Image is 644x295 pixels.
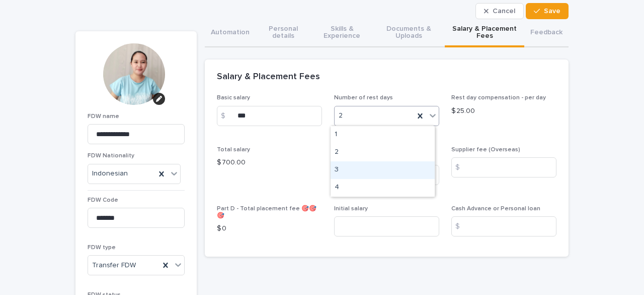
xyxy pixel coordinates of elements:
button: Automation [205,19,256,47]
span: Cancel [493,8,515,15]
span: Part D - Total placement fee 🎯🎯🎯 [217,206,316,219]
span: Save [544,8,560,15]
div: 2 [331,144,435,161]
button: Feedback [524,19,569,47]
span: 2 [339,110,343,121]
div: 1 [331,126,435,144]
p: $ 700.00 [217,157,322,168]
div: 3 [331,161,435,179]
button: Personal details [256,19,311,47]
span: FDW Code [88,197,118,203]
span: Total salary [217,147,250,153]
p: $ 25.00 [451,106,556,116]
span: FDW type [88,245,116,251]
div: $ [217,106,237,126]
span: Indonesian [92,169,128,178]
span: FDW Nationality [88,153,134,159]
span: FDW name [88,113,119,120]
span: Supplier fee (Overseas) [451,147,520,153]
span: Initial salary [334,206,368,212]
button: Salary & Placement Fees [445,19,524,47]
div: $ [451,157,471,178]
button: Documents & Uploads [373,19,445,47]
span: Basic salary [217,95,250,101]
span: Rest day compensation - per day [451,95,546,101]
button: Save [526,3,569,19]
span: Transfer FDW [92,260,136,271]
div: $ [451,216,471,237]
button: Skills & Experience [311,19,373,47]
span: Number of rest days [334,95,393,101]
p: $ 0 [217,223,322,234]
button: Cancel [475,3,524,19]
h2: Salary & Placement Fees [217,72,320,83]
div: 4 [331,179,435,197]
span: Cash Advance or Personal loan [451,206,540,212]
